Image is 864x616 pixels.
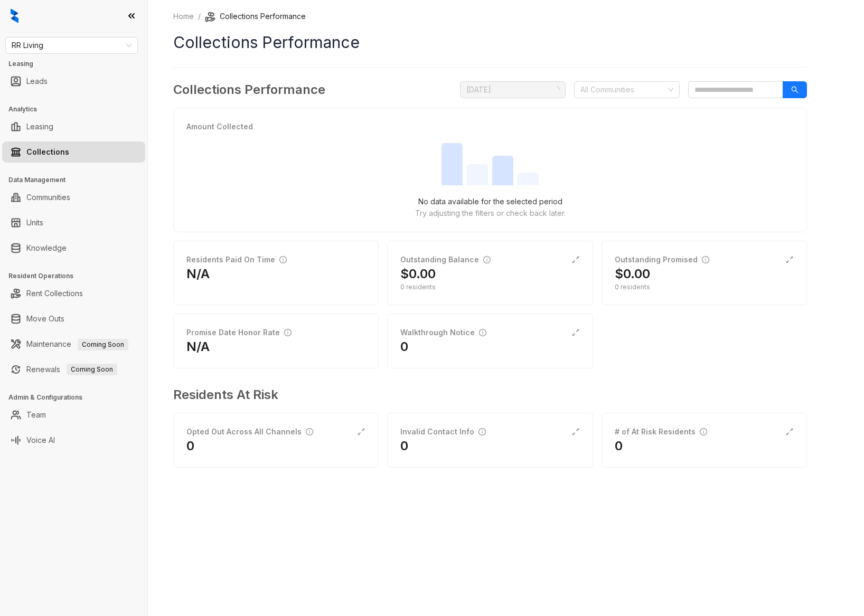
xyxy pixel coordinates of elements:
[2,283,145,304] li: Rent Collections
[205,11,306,22] li: Collections Performance
[8,393,147,402] h3: Admin & Configurations
[479,329,486,336] span: info-circle
[11,8,18,23] img: logo
[2,359,145,380] li: Renewals
[2,334,145,355] li: Maintenance
[26,116,53,137] a: Leasing
[553,87,560,93] span: loading
[8,175,147,185] h3: Data Management
[78,339,128,350] span: Coming Soon
[357,428,365,436] span: expand-alt
[2,116,145,137] li: Leasing
[2,141,145,163] li: Collections
[173,385,799,404] h3: Residents At Risk
[615,254,709,266] div: Outstanding Promised
[400,266,436,282] h2: $0.00
[26,187,70,208] a: Communities
[483,256,491,263] span: info-circle
[26,430,55,451] a: Voice AI
[198,11,201,22] li: /
[171,11,196,22] a: Home
[2,430,145,451] li: Voice AI
[2,238,145,259] li: Knowledge
[8,59,147,69] h3: Leasing
[8,105,147,114] h3: Analytics
[26,238,67,259] a: Knowledge
[418,196,562,207] p: No data available for the selected period
[26,71,48,92] a: Leads
[2,187,145,208] li: Communities
[615,438,623,454] h2: 0
[2,71,145,92] li: Leads
[186,254,287,266] div: Residents Paid On Time
[571,428,580,436] span: expand-alt
[2,212,145,233] li: Units
[791,86,799,93] span: search
[400,338,408,355] h2: 0
[615,266,650,282] h2: $0.00
[2,308,145,329] li: Move Outs
[26,141,69,163] a: Collections
[186,327,292,338] div: Promise Date Honor Rate
[400,327,486,338] div: Walkthrough Notice
[415,207,566,219] p: Try adjusting the filters or check back later.
[400,438,408,454] h2: 0
[26,308,64,329] a: Move Outs
[186,122,253,131] strong: Amount Collected
[571,255,580,264] span: expand-alt
[186,438,194,454] h2: 0
[8,271,147,281] h3: Resident Operations
[478,428,486,435] span: info-circle
[571,328,580,337] span: expand-alt
[173,31,807,54] h1: Collections Performance
[26,359,117,380] a: RenewalsComing Soon
[306,428,313,435] span: info-circle
[2,404,145,425] li: Team
[400,282,579,292] div: 0 residents
[67,364,117,375] span: Coming Soon
[186,426,313,438] div: Opted Out Across All Channels
[615,426,707,438] div: # of At Risk Residents
[785,428,794,436] span: expand-alt
[173,80,325,99] h3: Collections Performance
[26,283,83,304] a: Rent Collections
[279,256,287,263] span: info-circle
[186,338,210,355] h2: N/A
[615,282,794,292] div: 0 residents
[26,212,43,233] a: Units
[26,404,46,425] a: Team
[702,256,709,263] span: info-circle
[785,255,794,264] span: expand-alt
[466,82,559,98] span: August 2025
[284,329,292,336] span: info-circle
[400,254,491,266] div: Outstanding Balance
[12,37,132,53] span: RR Living
[400,426,486,438] div: Invalid Contact Info
[186,266,210,282] h2: N/A
[700,428,707,435] span: info-circle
